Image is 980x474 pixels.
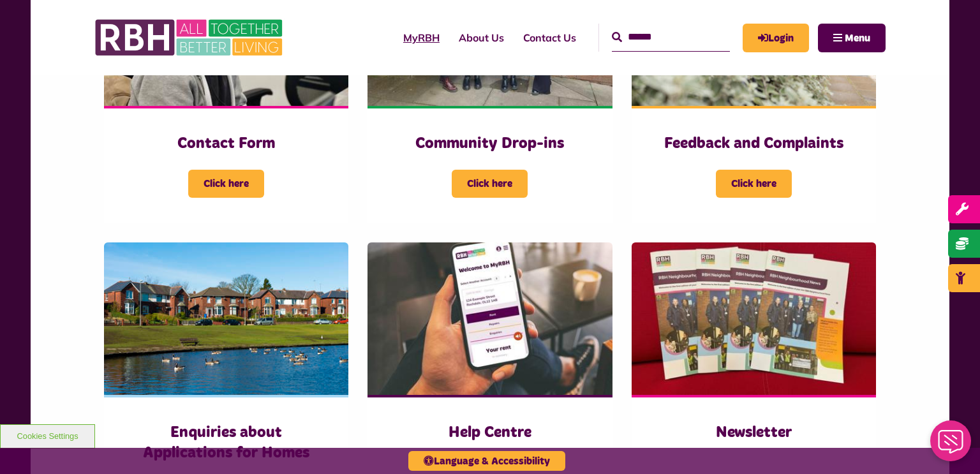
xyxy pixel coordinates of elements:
a: MyRBH [394,20,449,55]
h3: Enquiries about Applications for Homes [130,423,323,463]
h3: Contact Form [130,134,323,154]
img: RBH [94,13,286,63]
h3: Community Drop-ins [393,134,586,154]
h3: Help Centre [393,423,586,443]
button: Navigation [818,24,886,52]
span: Click here [452,170,528,198]
h3: Feedback and Complaints [657,134,850,154]
h3: Newsletter [657,423,850,443]
span: Click here [716,170,792,198]
img: Dewhirst Rd 03 [104,242,348,396]
a: MyRBH [743,24,809,52]
span: Menu [845,33,870,43]
span: Click here [188,170,264,198]
iframe: Netcall Web Assistant for live chat [923,417,980,474]
img: RBH Newsletter Copies [632,242,876,396]
a: Contact Us [514,20,586,55]
img: Myrbh Man Wth Mobile Correct [367,242,612,396]
input: Search [612,24,730,51]
a: About Us [449,20,514,55]
button: Language & Accessibility [408,451,565,471]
